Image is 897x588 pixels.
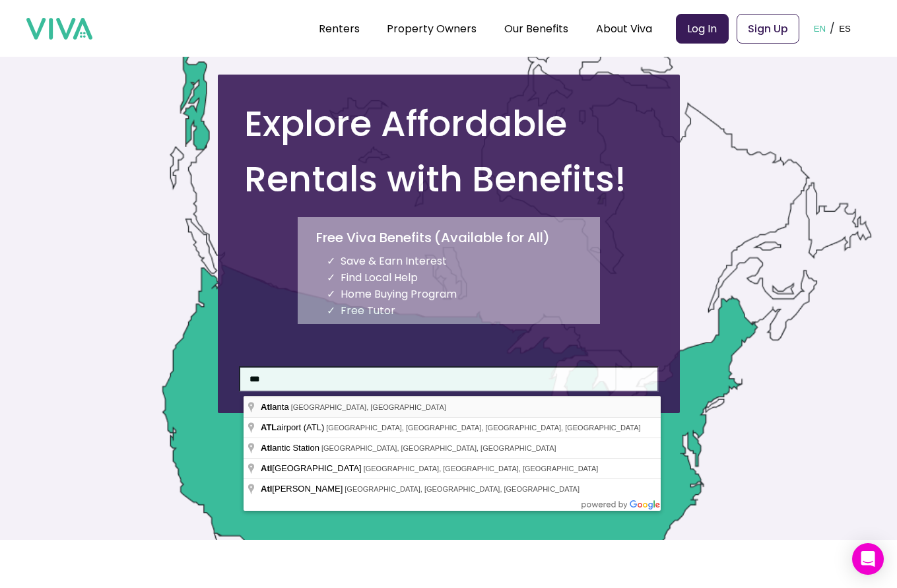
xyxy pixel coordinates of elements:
[261,422,326,432] span: airport (ATL)
[261,463,364,473] span: [GEOGRAPHIC_DATA]
[835,8,855,49] button: ES
[321,444,556,452] span: [GEOGRAPHIC_DATA], [GEOGRAPHIC_DATA], [GEOGRAPHIC_DATA]
[327,302,600,319] li: Free Tutor
[596,12,652,45] div: About Viva
[291,403,446,411] span: [GEOGRAPHIC_DATA], [GEOGRAPHIC_DATA]
[830,18,835,38] p: /
[244,96,659,207] h1: Explore Affordable Rentals with Benefits!
[434,228,550,247] p: ( Available for All )
[261,422,277,432] span: ATL
[261,402,272,412] span: Atl
[26,18,92,40] img: viva
[676,14,729,44] a: Log In
[261,463,272,473] span: Atl
[737,14,799,44] a: Sign Up
[364,465,599,473] span: [GEOGRAPHIC_DATA], [GEOGRAPHIC_DATA], [GEOGRAPHIC_DATA]
[261,443,272,453] span: Atl
[327,269,600,286] li: Find Local Help
[504,12,568,45] div: Our Benefits
[261,402,291,412] span: anta
[387,21,477,36] a: Property Owners
[852,543,884,575] div: Open Intercom Messenger
[327,286,600,302] li: Home Buying Program
[261,484,272,494] span: Atl
[810,8,830,49] button: EN
[345,485,580,493] span: [GEOGRAPHIC_DATA], [GEOGRAPHIC_DATA], [GEOGRAPHIC_DATA]
[326,424,640,432] span: [GEOGRAPHIC_DATA], [GEOGRAPHIC_DATA], [GEOGRAPHIC_DATA], [GEOGRAPHIC_DATA]
[319,21,360,36] a: Renters
[261,484,345,494] span: [PERSON_NAME]
[261,443,321,453] span: antic Station
[316,228,432,247] p: Free Viva Benefits
[327,253,600,269] li: Save & Earn Interest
